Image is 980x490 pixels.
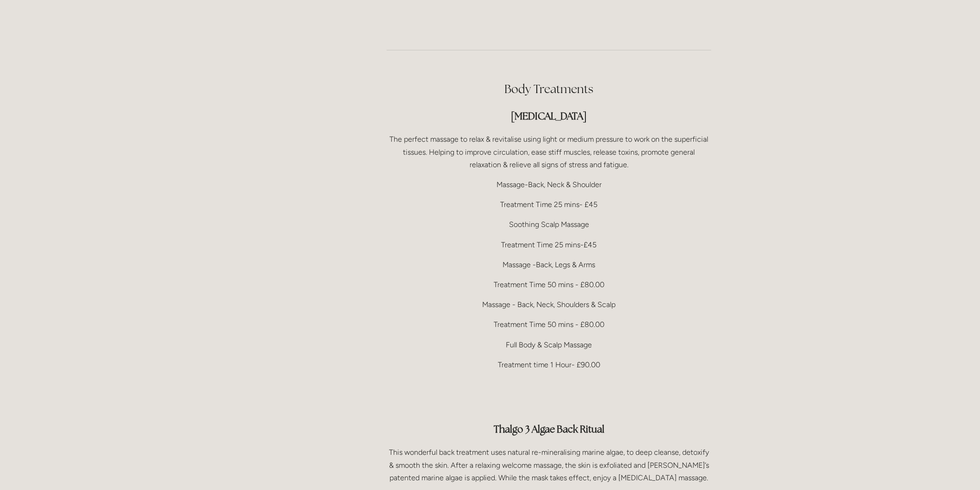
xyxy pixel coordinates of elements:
p: Treatment time 1 Hour- £90.00 [387,358,711,371]
p: This wonderful back treatment uses natural re-mineralising marine algae, to deep cleanse, detoxif... [387,446,711,484]
strong: Thalgo 3 Algae Back Ritual [494,423,604,436]
p: Treatment Time 25 mins-£45 [387,239,711,251]
p: Treatment Time 50 mins - £80.00 [387,278,711,291]
p: Massage-Back, Neck & Shoulder [387,178,711,191]
p: Massage -Back, Legs & Arms [387,258,711,271]
p: Soothing Scalp Massage [387,218,711,231]
h2: Body Treatments [387,81,711,97]
strong: [MEDICAL_DATA] [511,110,587,122]
p: The perfect massage to relax & revitalise using light or medium pressure to work on the superfici... [387,133,711,171]
p: Treatment Time 25 mins- £45 [387,198,711,211]
p: Massage - Back, Neck, Shoulders & Scalp [387,298,711,311]
p: Full Body & Scalp Massage [387,339,711,351]
p: Treatment Time 50 mins - £80.00 [387,318,711,331]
